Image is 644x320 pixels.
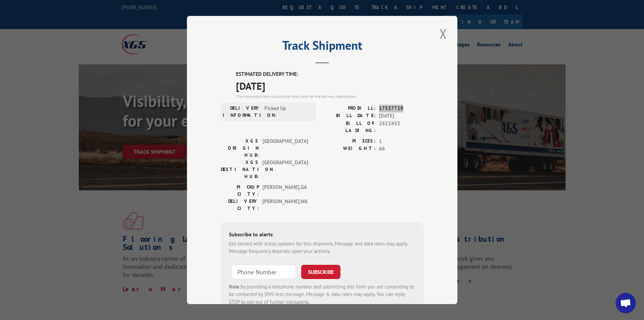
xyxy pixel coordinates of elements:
label: BILL OF LADING: [322,120,376,134]
label: WEIGHT: [322,145,376,153]
span: [PERSON_NAME] , GA [262,184,308,198]
div: Get texted with status updates for this shipment. Message and data rates may apply. Message frequ... [229,240,415,255]
span: [GEOGRAPHIC_DATA] [262,137,308,159]
label: DELIVERY CITY: [221,198,259,212]
a: Open chat [616,293,636,313]
h2: Track Shipment [221,41,424,54]
button: Close modal [437,24,449,43]
button: SUBSCRIBE [301,265,340,279]
span: 17537729 [379,105,424,112]
label: ESTIMATED DELIVERY TIME: [236,70,424,78]
span: 66 [379,145,424,153]
label: BILL DATE: [322,112,376,120]
label: XGS DESTINATION HUB: [221,159,259,180]
label: PIECES: [322,137,376,145]
span: 2822453 [379,120,424,134]
div: The estimated time is using the time zone for the delivery destination. [236,93,424,100]
label: DELIVERY INFORMATION: [223,105,261,119]
label: XGS ORIGIN HUB: [221,137,259,159]
div: by providing a telephone number and submitting this form you are consenting to be contacted by SM... [229,283,415,306]
span: Picked Up [264,105,310,119]
label: PICKUP CITY: [221,184,259,198]
input: Phone Number [232,265,296,279]
div: Subscribe to alerts [229,230,415,240]
span: [DATE] [236,78,424,93]
span: [GEOGRAPHIC_DATA] [262,159,308,180]
label: PROBILL: [322,105,376,112]
span: [PERSON_NAME] , WA [262,198,308,212]
span: [DATE] [379,112,424,120]
strong: Note: [229,283,241,290]
span: 1 [379,137,424,145]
